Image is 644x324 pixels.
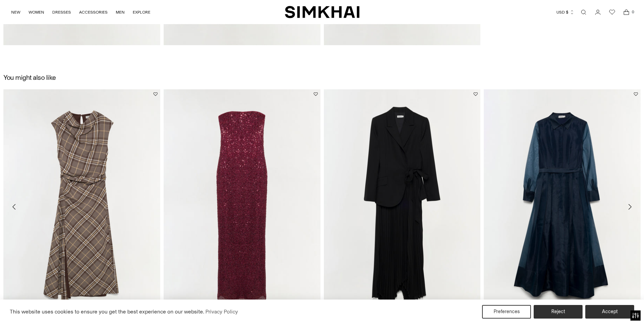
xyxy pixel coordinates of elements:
[605,5,619,19] a: Wishlist
[52,5,71,20] a: DRESSES
[153,92,158,96] button: Add to Wishlist
[133,5,150,20] a: EXPLORE
[10,308,204,315] span: This website uses cookies to ensure you get the best experience on our website.
[29,5,44,20] a: WOMEN
[577,5,590,19] a: Open search modal
[79,5,108,20] a: ACCESSORIES
[622,199,637,214] button: Move to next carousel slide
[116,5,125,20] a: MEN
[7,199,22,214] button: Move to previous carousel slide
[634,92,638,96] button: Add to Wishlist
[314,92,318,96] button: Add to Wishlist
[285,5,360,19] a: SIMKHAI
[591,5,605,19] a: Go to the account page
[585,305,634,319] button: Accept
[474,92,478,96] button: Add to Wishlist
[534,305,583,319] button: Reject
[556,5,574,20] button: USD $
[204,307,239,317] a: Privacy Policy (opens in a new tab)
[630,9,636,15] span: 0
[620,5,633,19] a: Open cart modal
[3,74,56,81] h2: You might also like
[11,5,20,20] a: NEW
[482,305,531,319] button: Preferences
